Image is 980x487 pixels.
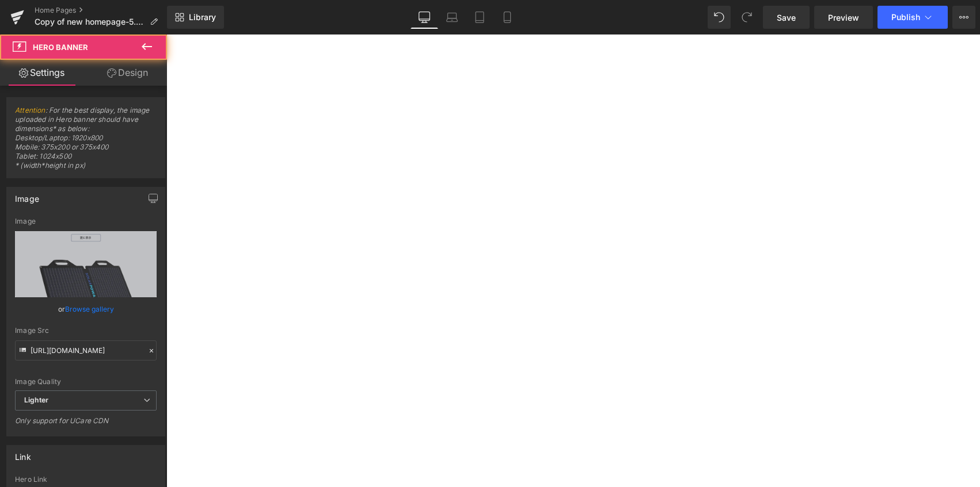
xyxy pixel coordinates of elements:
span: Library [189,12,216,22]
a: Laptop [438,6,466,29]
a: Preview [814,6,873,29]
div: Image [15,217,157,225]
span: : For the best display, the image uploaded in Hero banner should have dimensions* as below: Deskt... [15,106,157,178]
input: Link [15,340,157,361]
b: Lighter [24,396,48,404]
button: Undo [708,6,731,29]
button: Redo [735,6,758,29]
button: Publish [878,6,948,29]
div: Image [15,187,39,204]
a: Browse gallery [65,299,114,319]
span: Preview [828,11,859,24]
button: More [952,6,975,29]
a: Tablet [466,6,493,29]
a: Mobile [493,6,521,29]
div: Hero Link [15,476,157,484]
div: Link [15,446,31,462]
span: Copy of new homepage-5.30 [35,17,145,26]
a: Home Pages [35,6,167,15]
div: Image Src [15,327,157,335]
a: New Library [167,6,224,29]
div: Image Quality [15,378,157,386]
a: Desktop [411,6,438,29]
a: Design [86,60,169,86]
span: Publish [891,13,920,22]
a: Attention [15,106,45,114]
div: Only support for UCare CDN [15,416,157,433]
div: or [15,303,157,315]
span: Save [777,11,796,24]
span: Hero Banner [33,43,88,52]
